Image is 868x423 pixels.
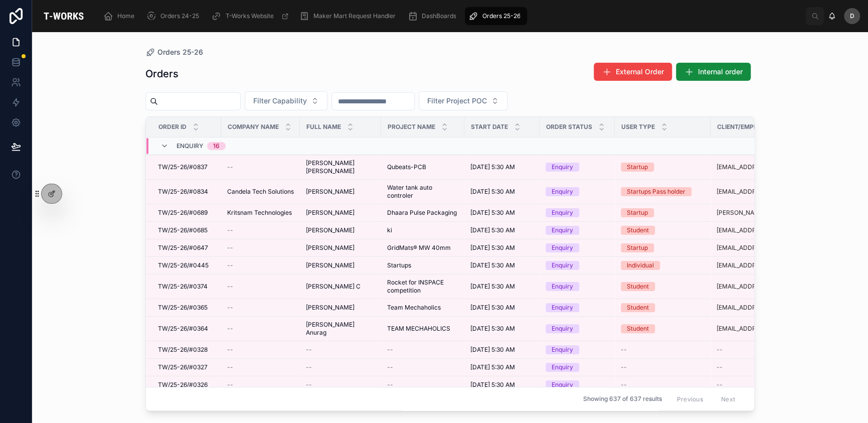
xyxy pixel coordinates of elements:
a: -- [227,346,294,354]
a: Enquiry [546,303,609,312]
a: [DATE] 5:30 AM [470,163,534,171]
span: Kritsnam Technologies [227,209,292,217]
span: D [850,12,854,20]
a: TW/25-26/#0834 [158,188,215,196]
a: [EMAIL_ADDRESS][DOMAIN_NAME] [717,226,806,234]
a: -- [227,283,294,291]
a: -- [227,363,294,371]
button: Select Button [245,91,327,110]
a: -- [717,346,806,354]
a: TW/25-26/#0374 [158,283,215,291]
span: [DATE] 5:30 AM [470,261,515,269]
a: Qubeats-PCB [387,163,458,171]
span: Client/Employee Email [717,123,793,131]
div: Enquiry [552,187,573,196]
a: [EMAIL_ADDRESS][DOMAIN_NAME] [717,261,806,269]
a: [EMAIL_ADDRESS][DOMAIN_NAME] [717,325,806,333]
span: TW/25-26/#0364 [158,325,208,333]
a: TW/25-26/#0689 [158,209,215,217]
span: -- [621,346,627,354]
span: Dhaara Pulse Packaging [387,209,457,217]
span: -- [621,363,627,371]
span: -- [227,325,233,333]
a: ki [387,226,458,234]
a: [DATE] 5:30 AM [470,188,534,196]
span: TW/25-26/#0685 [158,226,208,234]
a: [PERSON_NAME] [PERSON_NAME] [306,159,375,175]
a: Startup [621,163,705,172]
a: [PERSON_NAME] [306,226,375,234]
a: TW/25-26/#0647 [158,244,215,252]
span: -- [717,363,723,371]
a: [EMAIL_ADDRESS][DOMAIN_NAME] [717,304,806,312]
a: [EMAIL_ADDRESS][DOMAIN_NAME] [717,163,806,171]
span: GridMats® MW 40mm [387,244,451,252]
span: Internal order [698,67,743,77]
a: TW/25-26/#0328 [158,346,215,354]
span: -- [387,346,393,354]
a: Student [621,324,705,333]
a: Startups [387,261,458,269]
span: -- [306,346,312,354]
a: Startup [621,243,705,252]
a: -- [387,381,458,389]
span: -- [717,346,723,354]
span: Orders 25-26 [157,47,203,57]
div: Enquiry [552,303,573,312]
span: -- [227,381,233,389]
a: Enquiry [546,261,609,270]
a: -- [227,381,294,389]
div: Enquiry [552,243,573,252]
a: -- [387,363,458,371]
div: Student [627,324,649,333]
a: Team Mechaholics [387,304,458,312]
span: DashBoards [421,12,456,20]
a: -- [621,346,705,354]
a: [DATE] 5:30 AM [470,363,534,371]
a: Student [621,303,705,312]
span: External Order [616,67,664,77]
div: Enquiry [552,261,573,270]
a: DashBoards [404,7,463,25]
a: [DATE] 5:30 AM [470,283,534,291]
button: Internal order [676,63,751,81]
a: [DATE] 5:30 AM [470,226,534,234]
span: TW/25-26/#0689 [158,209,208,217]
a: Enquiry [546,226,609,235]
span: Order Status [546,123,592,131]
a: -- [227,244,294,252]
div: 16 [213,142,220,150]
span: Rocket for INSPACE competition [387,278,458,295]
span: TW/25-26/#0647 [158,244,208,252]
a: -- [227,304,294,312]
span: -- [306,381,312,389]
a: -- [227,226,294,234]
span: [DATE] 5:30 AM [470,209,515,217]
span: Home [117,12,134,20]
div: Student [627,226,649,235]
span: [PERSON_NAME] [306,244,355,252]
span: TW/25-26/#0327 [158,363,208,371]
a: -- [227,325,294,333]
a: [EMAIL_ADDRESS][DOMAIN_NAME] [717,188,806,196]
span: -- [717,381,723,389]
span: Full Name [306,123,341,131]
a: Enquiry [546,208,609,217]
div: Startup [627,208,648,217]
a: TW/25-26/#0326 [158,381,215,389]
a: [DATE] 5:30 AM [470,244,534,252]
span: [PERSON_NAME] [306,304,355,312]
a: GridMats® MW 40mm [387,244,458,252]
a: [EMAIL_ADDRESS][DOMAIN_NAME] [717,283,806,291]
span: Company Name [228,123,279,131]
span: -- [227,261,233,269]
span: Filter Capability [253,96,307,106]
span: [PERSON_NAME] [306,261,355,269]
span: -- [227,226,233,234]
span: -- [227,363,233,371]
div: Startup [627,243,648,252]
a: [PERSON_NAME] [306,244,375,252]
span: Qubeats-PCB [387,163,426,171]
